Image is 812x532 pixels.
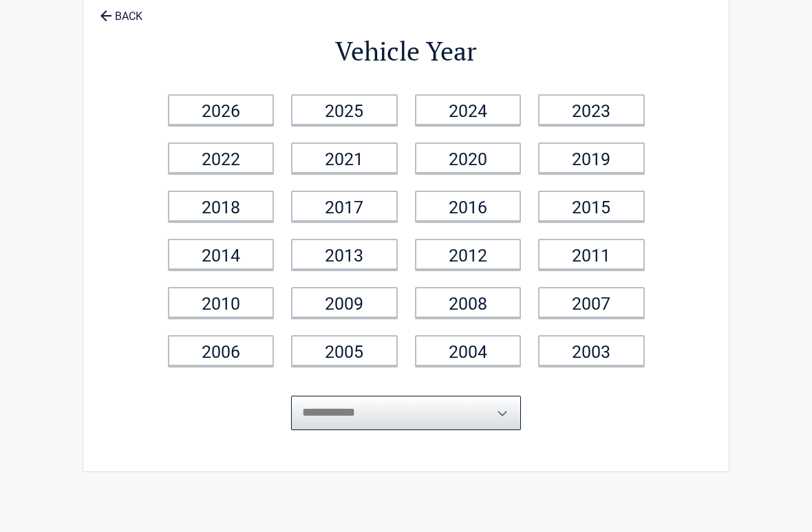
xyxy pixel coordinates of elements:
[291,94,398,125] a: 2025
[415,239,522,270] a: 2012
[538,191,645,222] a: 2015
[291,142,398,173] a: 2021
[291,239,398,270] a: 2013
[415,94,522,125] a: 2024
[168,287,275,318] a: 2010
[415,191,522,222] a: 2016
[538,142,645,173] a: 2019
[415,335,522,366] a: 2004
[291,335,398,366] a: 2005
[159,34,653,69] h2: Vehicle Year
[538,287,645,318] a: 2007
[168,335,275,366] a: 2006
[538,335,645,366] a: 2003
[415,142,522,173] a: 2020
[168,142,275,173] a: 2022
[538,94,645,125] a: 2023
[291,191,398,222] a: 2017
[168,239,275,270] a: 2014
[168,94,275,125] a: 2026
[168,191,275,222] a: 2018
[291,287,398,318] a: 2009
[415,287,522,318] a: 2008
[538,239,645,270] a: 2011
